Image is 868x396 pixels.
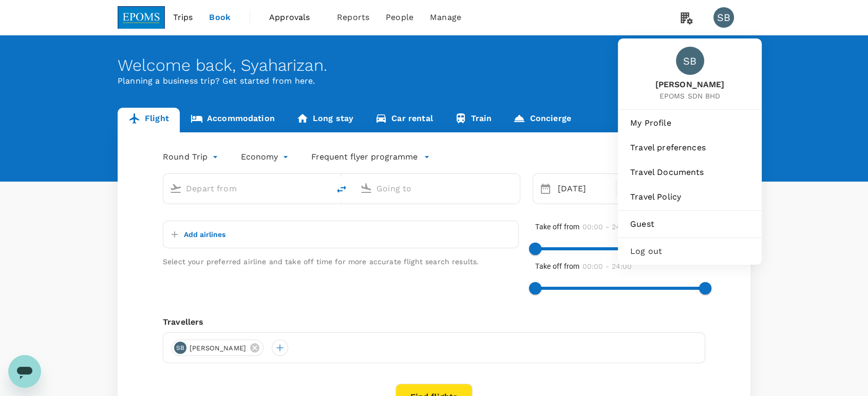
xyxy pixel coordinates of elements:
span: Reports [337,11,369,24]
span: Travel preferences [630,142,749,154]
a: Travel Documents [622,161,758,184]
a: Travel Policy [622,186,758,208]
span: People [386,11,413,24]
span: Log out [630,245,749,258]
a: Flight [118,108,180,132]
a: Long stay [286,108,364,132]
span: 00:00 - 24:00 [582,223,632,231]
a: Accommodation [180,108,286,132]
span: Guest [630,218,749,230]
div: SB [174,342,186,354]
div: Round Trip [163,149,220,165]
div: SB[PERSON_NAME] [172,340,263,356]
a: My Profile [622,112,758,134]
button: Open [513,187,515,189]
span: EPOMS SDN BHD [655,91,725,101]
span: Book [209,11,231,24]
span: Trips [173,11,193,24]
a: Travel preferences [622,136,758,159]
span: My Profile [630,117,749,129]
img: EPOMS SDN BHD [118,6,165,29]
button: delete [329,177,354,202]
div: Travellers [163,316,705,328]
button: Open [322,187,324,189]
span: Approvals [269,11,320,24]
span: Travel Policy [630,191,749,203]
p: Select your preferred airline and take off time for more accurate flight search results. [163,256,519,267]
span: 00:00 - 24:00 [582,262,632,270]
button: Add airlines [167,225,225,244]
input: Depart from [186,181,308,196]
span: [PERSON_NAME] [655,79,725,91]
span: Take off from [535,262,579,270]
button: Frequent flyer programme [311,151,430,163]
div: SB [713,7,734,28]
p: Add airlines [184,229,225,240]
div: Welcome back , Syaharizan . [118,56,750,75]
a: Concierge [502,108,581,132]
span: Take off from [535,223,579,231]
div: Economy [241,149,291,165]
p: Frequent flyer programme [311,151,418,163]
p: Planning a business trip? Get started from here. [118,75,750,87]
span: [PERSON_NAME] [183,343,252,353]
a: Car rental [364,108,444,132]
a: Guest [622,213,758,235]
input: Going to [376,181,498,196]
span: Manage [430,11,461,24]
span: Travel Documents [630,166,749,179]
div: [DATE] [554,179,614,199]
div: SB [676,47,704,75]
a: Train [444,108,503,132]
iframe: Button to launch messaging window, conversation in progress [8,355,41,388]
div: Log out [622,240,758,263]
